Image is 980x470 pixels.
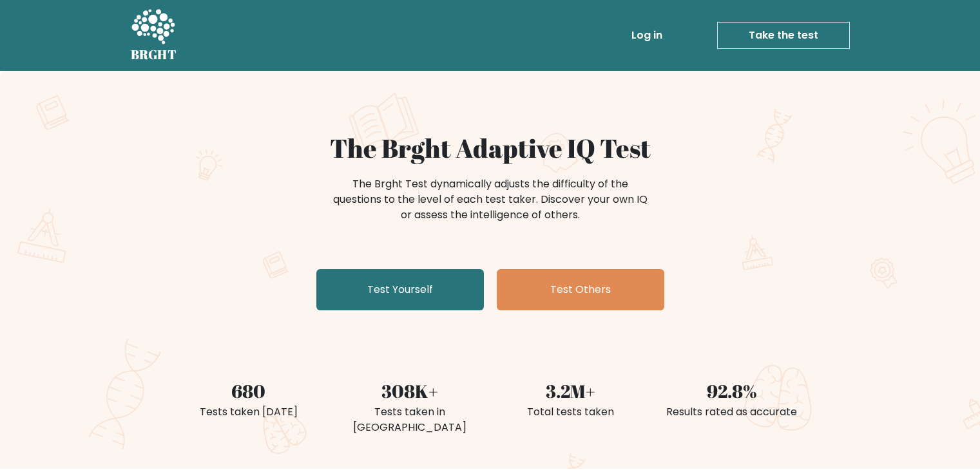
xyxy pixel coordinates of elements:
div: Tests taken in [GEOGRAPHIC_DATA] [337,404,483,435]
div: Total tests taken [498,404,644,420]
div: Tests taken [DATE] [176,404,322,420]
div: 308K+ [337,377,483,404]
div: 680 [176,377,322,404]
div: The Brght Test dynamically adjusts the difficulty of the questions to the level of each test take... [329,176,651,223]
a: Test Others [497,269,664,310]
div: 3.2M+ [498,377,644,404]
a: Test Yourself [316,269,484,310]
div: 92.8% [659,377,805,404]
a: Log in [626,23,668,48]
a: BRGHT [131,5,177,66]
h1: The Brght Adaptive IQ Test [176,133,805,164]
div: Results rated as accurate [659,404,805,420]
h5: BRGHT [131,47,177,62]
a: Take the test [717,22,850,49]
